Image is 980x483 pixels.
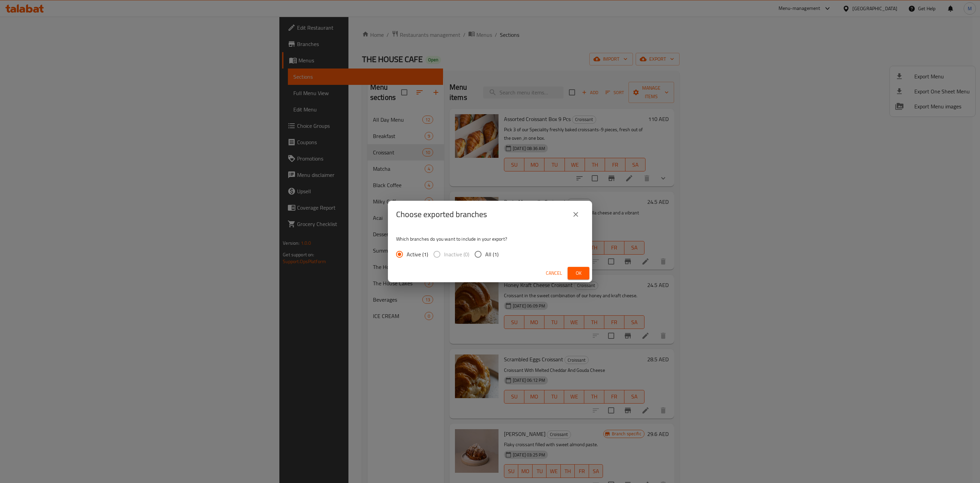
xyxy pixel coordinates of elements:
[407,250,428,258] span: Active (1)
[396,209,487,220] h2: Choose exported branches
[396,236,584,242] p: Which branches do you want to include in your export?
[444,250,469,258] span: Inactive (0)
[568,267,589,280] button: Ok
[573,269,584,277] span: Ok
[543,267,565,280] button: Cancel
[568,206,584,223] button: close
[546,269,562,277] span: Cancel
[485,250,499,258] span: All (1)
